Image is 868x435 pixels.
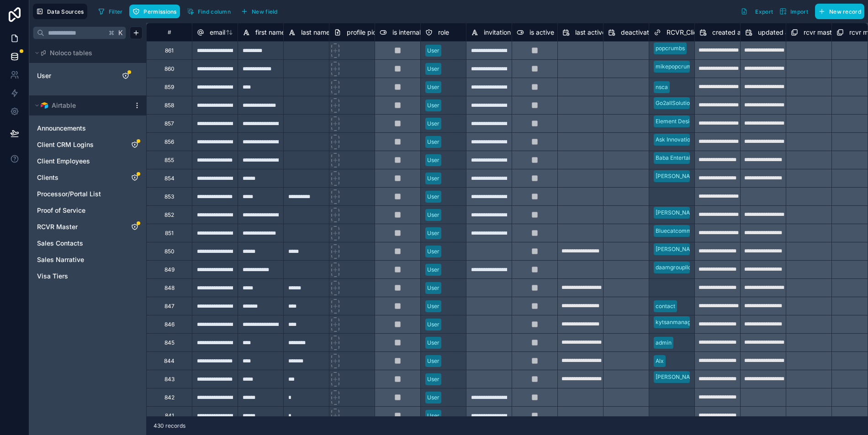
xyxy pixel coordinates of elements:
[529,28,554,37] span: is active
[811,4,864,19] a: New record
[164,357,175,365] div: 844
[37,189,120,199] a: Processor/Portal List
[164,211,174,219] div: 852
[575,28,614,37] span: last active at
[109,8,123,15] span: Filter
[829,8,861,15] span: New record
[164,394,175,401] div: 842
[427,156,439,164] div: User
[37,222,78,231] span: RCVR Master
[427,65,439,73] div: User
[33,252,143,267] div: Sales Narrative
[164,284,175,292] div: 848
[164,65,175,73] div: 860
[667,28,735,37] span: RCVR_Client_Employee
[117,30,124,36] span: K
[427,211,439,219] div: User
[165,412,174,419] div: 841
[427,357,439,365] div: User
[165,47,174,54] div: 861
[33,187,143,201] div: Processor/Portal List
[427,193,439,201] div: User
[37,157,90,166] span: Client Employees
[52,101,76,110] span: Airtable
[37,124,86,133] span: Announcements
[164,376,175,383] div: 843
[164,157,174,164] div: 855
[37,239,83,248] span: Sales Contacts
[656,245,700,253] div: [PERSON_NAME]
[427,302,439,310] div: User
[427,284,439,292] div: User
[427,120,439,128] div: User
[758,28,791,37] span: updated at
[153,422,185,430] span: 430 records
[33,47,137,59] button: Noloco tables
[656,227,704,235] div: Bluecatcommerce
[656,318,713,326] div: kytsanmanagementllc
[656,44,685,52] div: popcrumbs
[33,121,143,136] div: Announcements
[37,272,120,281] a: Visa Tiers
[347,28,388,37] span: profile picture
[37,140,94,149] span: Client CRM Logins
[33,4,87,19] button: Data Sources
[95,5,126,18] button: Filter
[37,157,120,166] a: Client Employees
[656,136,708,144] div: Ask Innovations LLC
[656,154,707,162] div: Baba Entertainment
[656,83,668,91] div: nsca
[129,5,183,18] a: Permissions
[37,206,120,215] a: Proof of Service
[712,28,743,37] span: created at
[41,102,48,109] img: Airtable Logo
[184,5,234,18] button: Find column
[164,193,174,200] div: 853
[427,83,439,91] div: User
[129,5,180,18] button: Permissions
[427,229,439,237] div: User
[755,8,773,15] span: Export
[37,173,58,182] span: Clients
[37,255,120,264] a: Sales Narrative
[776,4,811,19] button: Import
[656,99,696,107] div: Go2allSolutions
[790,8,808,15] span: Import
[427,174,439,183] div: User
[656,209,730,217] div: [PERSON_NAME].purhorizon
[427,393,439,402] div: User
[33,154,143,168] div: Client Employees
[33,99,130,112] button: Airtable LogoAirtable
[37,189,101,199] span: Processor/Portal List
[252,8,278,15] span: New field
[37,255,84,264] span: Sales Narrative
[37,71,111,80] a: User
[37,71,51,80] span: User
[392,28,421,37] span: is internal
[427,412,439,420] div: User
[47,8,84,15] span: Data Sources
[164,120,174,127] div: 857
[164,321,175,328] div: 846
[33,68,143,83] div: User
[255,28,285,37] span: first name
[656,302,675,310] div: contact
[165,230,174,237] div: 851
[153,29,185,36] div: #
[656,373,700,381] div: [PERSON_NAME]
[621,28,665,37] span: deactivated at
[427,375,439,383] div: User
[238,5,281,18] button: New field
[164,303,175,310] div: 847
[210,28,225,37] span: email
[37,124,120,133] a: Announcements
[656,357,664,365] div: Alx
[37,239,120,248] a: Sales Contacts
[164,138,174,146] div: 856
[427,101,439,110] div: User
[33,203,143,218] div: Proof of Service
[164,339,175,346] div: 845
[427,339,439,347] div: User
[37,222,120,231] a: RCVR Master
[427,320,439,329] div: User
